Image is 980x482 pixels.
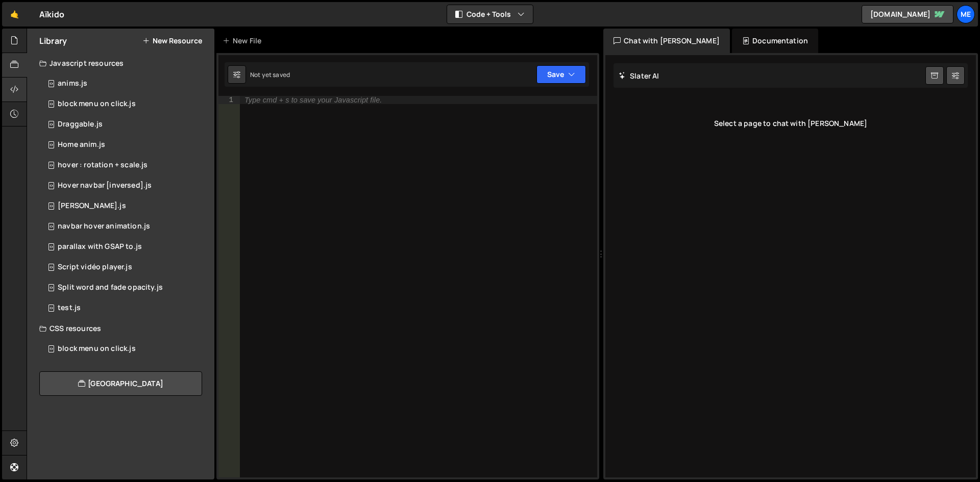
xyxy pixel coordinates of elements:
[39,237,214,257] div: 17113/16046.js
[58,283,163,292] div: Split word and fade opacity.js
[619,71,659,81] h2: Slater AI
[614,103,968,144] div: Select a page to chat with [PERSON_NAME]
[2,2,27,27] a: 🤙
[536,65,586,84] button: Save
[58,263,132,272] div: Script vidéo player.js
[58,99,136,109] div: block menu on click.js
[39,35,67,46] h2: Library
[39,339,214,359] div: 17113/15686.css
[244,96,382,104] div: Type cmd + s to save your Javascript file.
[39,73,214,94] div: 17113/44232.js
[58,201,126,211] div: [PERSON_NAME].js
[39,371,202,396] a: [GEOGRAPHIC_DATA]
[58,242,142,251] div: parallax with GSAP to.js
[223,36,265,46] div: New File
[732,29,818,53] div: Documentation
[58,303,81,313] div: test.js
[39,114,214,135] div: 17113/16970.js
[58,140,105,149] div: Home anim.js
[39,155,214,175] div: 17113/15557.js
[58,222,150,231] div: navbar hover animation.js
[39,216,214,237] div: 17113/15559.js
[250,70,290,79] div: Not yet saved
[27,318,214,339] div: CSS resources
[39,257,214,277] div: 17113/15558.js
[39,196,214,216] div: 17113/15555.js
[142,37,202,45] button: New Resource
[58,181,152,190] div: Hover navbar [inversed].js
[58,79,87,88] div: anims.js
[447,5,533,23] button: Code + Tools
[58,120,103,129] div: Draggable.js
[39,175,214,196] div: 17113/15875.js
[39,298,214,318] div: 17113/16424.js
[957,5,975,23] a: Me
[862,5,953,23] a: [DOMAIN_NAME]
[218,96,240,104] div: 1
[58,161,148,170] div: hover : rotation + scale.js
[603,29,730,53] div: Chat with [PERSON_NAME]
[58,344,136,353] div: block menu on click.js
[39,277,214,298] div: 17113/15556.js
[27,53,214,73] div: Javascript resources
[39,94,214,114] div: 17113/15685.js
[39,135,214,155] div: 17113/25012.js
[39,8,64,20] div: Aïkido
